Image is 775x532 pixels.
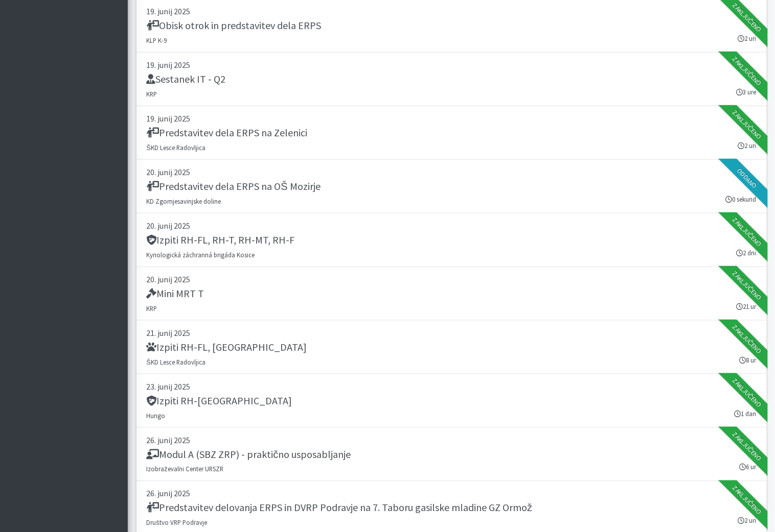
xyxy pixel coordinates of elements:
small: KLP K-9 [147,36,167,44]
a: 20. junij 2025 Mini MRT T KRP 21 ur Zaključeno [136,267,767,321]
small: Kynologická záchranná brigáda Kosice [147,251,255,259]
h5: Obisk otrok in predstavitev dela ERPS [147,19,322,32]
h5: Izpiti RH-[GEOGRAPHIC_DATA] [147,395,292,407]
a: 20. junij 2025 Izpiti RH-FL, RH-T, RH-MT, RH-F Kynologická záchranná brigáda Kosice 2 dni Zaključeno [136,213,767,267]
p: 20. junij 2025 [147,220,757,232]
small: Izobraževalni Center URSZR [147,465,223,473]
h5: Predstavitev dela ERPS na Zelenici [147,127,308,139]
p: 19. junij 2025 [147,59,757,71]
p: 23. junij 2025 [147,380,757,393]
p: 19. junij 2025 [147,5,757,17]
h5: Sestanek IT - Q2 [147,73,226,85]
h5: Predstavitev dela ERPS na OŠ Mozirje [147,180,321,192]
h5: Predstavitev delovanja ERPS in DVRP Podravje na 7. Taboru gasilske mladine GZ Ormož [147,502,533,514]
small: KD Zgornjesavinjske doline [147,197,221,205]
small: ŠKD Lesce Radovljica [147,358,206,366]
a: 26. junij 2025 Modul A (SBZ ZRP) - praktično usposabljanje Izobraževalni Center URSZR 6 ur Zaklju... [136,428,767,481]
a: 19. junij 2025 Sestanek IT - Q2 KRP 3 ure Zaključeno [136,53,767,106]
small: Društvo VRP Podravje [147,519,207,527]
small: ŠKD Lesce Radovljica [147,143,206,152]
p: 19. junij 2025 [147,112,757,125]
h5: Izpiti RH-FL, [GEOGRAPHIC_DATA] [147,341,307,353]
a: 21. junij 2025 Izpiti RH-FL, [GEOGRAPHIC_DATA] ŠKD Lesce Radovljica 8 ur Zaključeno [136,321,767,374]
h5: Izpiti RH-FL, RH-T, RH-MT, RH-F [147,234,295,246]
h5: Modul A (SBZ ZRP) - praktično usposabljanje [147,448,351,461]
small: Hungo [147,412,166,420]
a: 19. junij 2025 Predstavitev dela ERPS na Zelenici ŠKD Lesce Radovljica 2 uri Zaključeno [136,106,767,160]
p: 26. junij 2025 [147,488,757,500]
h5: Mini MRT T [147,287,204,300]
p: 20. junij 2025 [147,166,757,178]
a: 20. junij 2025 Predstavitev dela ERPS na OŠ Mozirje KD Zgornjesavinjske doline 0 sekund Oddano [136,160,767,213]
p: 26. junij 2025 [147,434,757,446]
small: KRP [147,304,157,312]
p: 21. junij 2025 [147,327,757,339]
p: 20. junij 2025 [147,273,757,285]
small: KRP [147,90,157,98]
a: 23. junij 2025 Izpiti RH-[GEOGRAPHIC_DATA] Hungo 1 dan Zaključeno [136,374,767,428]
